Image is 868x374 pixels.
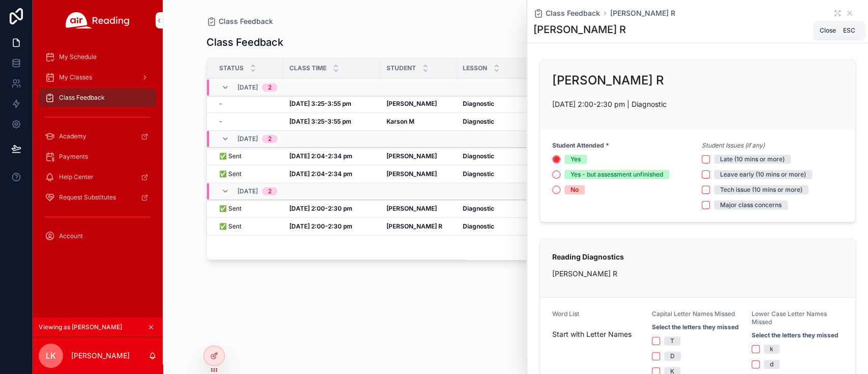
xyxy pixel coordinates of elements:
span: - [219,100,222,108]
a: ✅ Sent [219,152,277,160]
span: Lower Case Letter Names Missed [752,310,827,326]
strong: Karson M [386,118,414,125]
strong: Student Attended * [552,141,609,150]
div: 2 [268,187,272,195]
div: Tech issue (10 mins or more) [720,185,802,194]
span: My Schedule [59,53,97,61]
a: [PERSON_NAME] R [386,222,451,231]
a: [DATE] 2:00-2:30 pm [289,222,374,231]
a: Class Feedback [206,16,273,26]
strong: [DATE] 2:04-2:34 pm [289,170,352,178]
a: [DATE] 2:04-2:34 pm [289,152,374,160]
span: Academy [59,132,86,140]
em: Student Issues (if any) [702,141,765,150]
a: Diagnostic [463,222,598,231]
span: Payments [59,153,88,161]
strong: Diagnostic [463,170,494,178]
span: Status [219,64,244,72]
span: [DATE] [237,135,258,143]
strong: Diagnostic [463,222,494,230]
strong: [PERSON_NAME] [386,152,437,160]
a: - [219,100,277,108]
strong: Reading Diagnostics [552,252,624,261]
a: ✅ Sent [219,205,277,213]
span: My Classes [59,73,92,81]
a: [PERSON_NAME] [386,170,451,178]
span: ✅ Sent [219,205,242,213]
div: Major class concerns [720,200,782,210]
a: Diagnostic [463,170,598,178]
div: No [571,185,579,194]
a: [PERSON_NAME] [386,100,451,108]
a: Karson M [386,118,451,126]
a: ✅ Sent [219,170,277,178]
strong: Diagnostic [463,118,494,125]
a: Academy [39,127,157,146]
p: [PERSON_NAME] [71,351,130,361]
a: [PERSON_NAME] R [610,8,675,18]
a: [DATE] 3:25-3:55 pm [289,118,374,126]
span: [DATE] [237,83,258,92]
div: 2 [268,135,272,143]
span: Viewing as [PERSON_NAME] [39,323,122,331]
a: Diagnostic [463,100,598,108]
span: Start with Letter Names [552,329,644,339]
strong: [DATE] 2:00-2:30 pm [289,205,352,212]
div: D [670,352,675,361]
a: Payments [39,148,157,166]
strong: [PERSON_NAME] R [386,222,442,230]
a: ✅ Sent [219,222,277,231]
span: - [219,118,222,126]
div: Leave early (10 mins or more) [720,170,806,179]
strong: [DATE] 3:25-3:55 pm [289,118,351,125]
div: Late (10 mins or more) [720,155,785,164]
div: T [670,336,674,346]
strong: [PERSON_NAME] [386,170,437,178]
a: [PERSON_NAME] [386,152,451,160]
a: [DATE] 3:25-3:55 pm [289,100,374,108]
strong: [DATE] 2:04-2:34 pm [289,152,352,160]
a: [DATE] 2:00-2:30 pm [289,205,374,213]
a: Diagnostic [463,205,598,213]
span: ✅ Sent [219,170,242,178]
span: LK [46,350,56,362]
div: Yes [571,155,581,164]
div: k [770,344,773,354]
span: Capital Letter Names Missed [652,310,735,318]
strong: Select the letters they missed [752,331,839,339]
span: Student [386,64,416,72]
p: [DATE] 2:00-2:30 pm | Diagnostic [552,99,843,109]
a: Class Feedback [39,89,157,107]
strong: Select the letters they missed [652,323,739,331]
strong: [DATE] 2:00-2:30 pm [289,222,352,230]
h2: [PERSON_NAME] R [552,72,664,89]
div: Yes - but assessment unfinished [571,170,663,179]
span: ✅ Sent [219,222,242,231]
span: [DATE] [237,187,258,195]
span: Class Time [289,64,326,72]
a: [DATE] 2:04-2:34 pm [289,170,374,178]
div: d [770,360,773,369]
a: Diagnostic [463,118,598,126]
strong: [DATE] 3:25-3:55 pm [289,100,351,107]
img: App logo [66,12,130,28]
span: Close [820,26,836,35]
strong: Diagnostic [463,205,494,212]
p: [PERSON_NAME] R [552,268,843,279]
span: Request Substitutes [59,193,116,202]
span: Class Feedback [219,16,273,26]
strong: [PERSON_NAME] [386,205,437,212]
span: Class Feedback [59,94,105,102]
span: Lesson [463,64,487,72]
span: Help Center [59,173,94,181]
a: [PERSON_NAME] [386,205,451,213]
h1: Class Feedback [206,35,283,49]
a: Diagnostic [463,152,598,160]
a: My Schedule [39,48,157,66]
span: Class Feedback [546,8,600,18]
a: My Classes [39,68,157,87]
span: Word List [552,310,579,318]
a: Request Substitutes [39,188,157,207]
div: 2 [268,83,272,92]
